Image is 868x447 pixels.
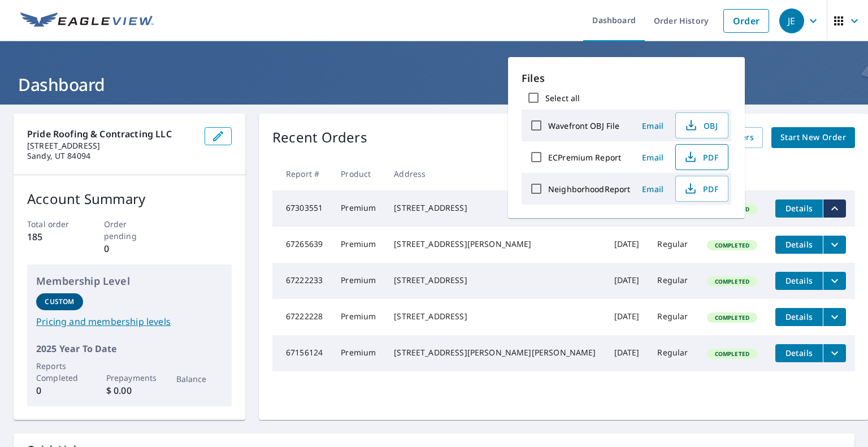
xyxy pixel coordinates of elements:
td: Premium [332,335,385,371]
div: [STREET_ADDRESS] [394,311,596,322]
label: ECPremium Report [548,152,621,163]
p: Recent Orders [272,127,367,148]
a: Start New Order [771,127,855,148]
td: Regular [648,335,697,371]
span: Completed [708,350,756,358]
p: Order pending [104,218,155,242]
p: 0 [36,384,83,397]
p: Custom [45,297,74,307]
p: Total order [27,218,79,230]
p: Account Summary [27,189,232,209]
th: Product [332,157,385,190]
button: detailsBtn-67156124 [775,344,823,362]
button: filesDropdownBtn-67222233 [823,272,846,290]
p: $ 0.00 [106,384,153,397]
a: Order [723,9,769,33]
td: Premium [332,190,385,227]
p: Sandy, UT 84094 [27,151,196,161]
span: Details [782,275,816,286]
td: 67222233 [272,263,332,299]
div: [STREET_ADDRESS][PERSON_NAME][PERSON_NAME] [394,347,596,358]
p: Files [522,71,731,86]
span: PDF [683,182,719,196]
button: PDF [675,176,728,202]
label: Wavefront OBJ File [548,120,619,131]
td: 67265639 [272,227,332,263]
button: detailsBtn-67222228 [775,308,823,326]
div: [STREET_ADDRESS] [394,202,596,214]
button: filesDropdownBtn-67156124 [823,344,846,362]
span: Email [639,152,666,163]
button: detailsBtn-67303551 [775,199,823,218]
p: 185 [27,230,79,244]
p: Prepayments [106,372,153,384]
span: Details [782,348,816,358]
button: Email [635,180,671,198]
span: Email [639,120,666,131]
td: Premium [332,299,385,335]
td: Regular [648,227,697,263]
p: 2025 Year To Date [36,342,223,355]
span: Details [782,311,816,322]
th: Report # [272,157,332,190]
span: PDF [683,150,719,164]
td: Regular [648,299,697,335]
button: filesDropdownBtn-67265639 [823,236,846,254]
button: filesDropdownBtn-67303551 [823,199,846,218]
button: filesDropdownBtn-67222228 [823,308,846,326]
td: 67303551 [272,190,332,227]
p: Pride Roofing & Contracting LLC [27,127,196,141]
span: Start New Order [780,131,846,145]
span: Completed [708,241,756,249]
button: detailsBtn-67222233 [775,272,823,290]
p: Reports Completed [36,360,83,384]
span: Details [782,239,816,250]
p: Membership Level [36,274,223,289]
td: [DATE] [605,263,649,299]
div: JE [779,8,804,33]
div: [STREET_ADDRESS] [394,275,596,286]
div: [STREET_ADDRESS][PERSON_NAME] [394,238,596,250]
label: NeighborhoodReport [548,184,630,194]
td: 67156124 [272,335,332,371]
p: 0 [104,242,155,255]
button: detailsBtn-67265639 [775,236,823,254]
button: Email [635,117,671,134]
span: Details [782,203,816,214]
button: OBJ [675,112,728,138]
p: [STREET_ADDRESS] [27,141,196,151]
td: 67222228 [272,299,332,335]
img: EV Logo [20,12,154,29]
a: Pricing and membership levels [36,315,223,328]
span: Email [639,184,666,194]
td: [DATE] [605,227,649,263]
label: Select all [545,93,580,103]
span: OBJ [683,119,719,132]
button: PDF [675,144,728,170]
button: Email [635,149,671,166]
td: [DATE] [605,335,649,371]
td: [DATE] [605,299,649,335]
td: Regular [648,263,697,299]
span: Completed [708,314,756,322]
td: Premium [332,263,385,299]
h1: Dashboard [14,73,854,96]
span: Completed [708,277,756,285]
th: Address [385,157,605,190]
td: Premium [332,227,385,263]
p: Balance [176,373,223,385]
